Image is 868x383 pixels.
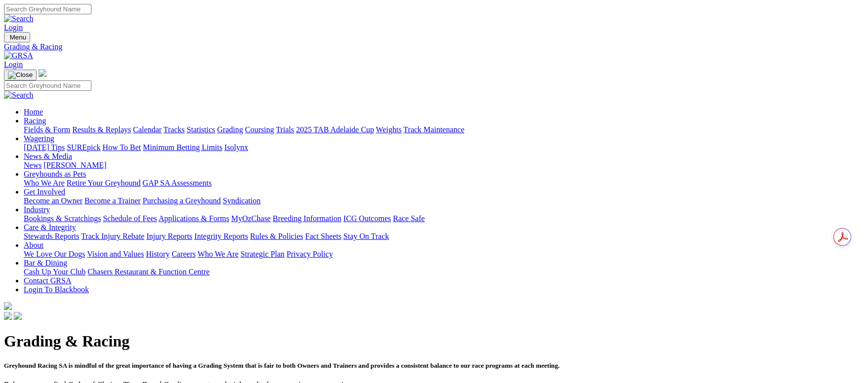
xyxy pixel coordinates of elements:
[24,179,864,188] div: Greyhounds as Pets
[4,51,33,60] img: GRSA
[24,170,86,178] a: Greyhounds as Pets
[24,214,864,223] div: Industry
[4,42,864,51] a: Grading & Racing
[8,71,33,79] img: Close
[276,125,294,134] a: Trials
[24,161,864,170] div: News & Media
[393,214,424,223] a: Race Safe
[24,223,76,231] a: Care & Integrity
[146,232,192,240] a: Injury Reports
[187,125,215,134] a: Statistics
[4,332,864,350] h1: Grading & Racing
[171,250,196,258] a: Careers
[4,4,91,14] input: Search
[241,250,285,258] a: Strategic Plan
[245,125,274,134] a: Coursing
[4,60,23,69] a: Login
[24,108,43,116] a: Home
[305,232,341,240] a: Fact Sheets
[24,259,67,267] a: Bar & Dining
[4,14,34,23] img: Search
[81,232,144,240] a: Track Injury Rebate
[24,179,65,187] a: Who We Are
[24,161,41,169] a: News
[24,196,83,205] a: Become an Owner
[24,232,79,240] a: Stewards Reports
[198,250,239,258] a: Who We Are
[24,196,864,205] div: Get Involved
[24,250,864,259] div: About
[231,214,271,223] a: MyOzChase
[24,152,72,160] a: News & Media
[343,232,389,240] a: Stay On Track
[223,196,260,205] a: Syndication
[67,179,141,187] a: Retire Your Greyhound
[24,125,70,134] a: Fields & Form
[24,116,46,125] a: Racing
[4,23,23,32] a: Login
[24,134,54,143] a: Wagering
[4,80,91,91] input: Search
[250,232,303,240] a: Rules & Policies
[24,250,85,258] a: We Love Our Dogs
[224,143,248,152] a: Isolynx
[24,143,864,152] div: Wagering
[164,125,185,134] a: Tracks
[87,250,144,258] a: Vision and Values
[84,196,141,205] a: Become a Trainer
[103,214,157,223] a: Schedule of Fees
[4,312,12,320] img: facebook.svg
[24,188,65,196] a: Get Involved
[217,125,243,134] a: Grading
[14,312,22,320] img: twitter.svg
[273,214,341,223] a: Breeding Information
[343,214,391,223] a: ICG Outcomes
[404,125,464,134] a: Track Maintenance
[143,179,212,187] a: GAP SA Assessments
[24,214,101,223] a: Bookings & Scratchings
[24,276,71,285] a: Contact GRSA
[376,125,402,134] a: Weights
[143,143,222,152] a: Minimum Betting Limits
[133,125,162,134] a: Calendar
[43,161,106,169] a: [PERSON_NAME]
[4,70,37,80] button: Toggle navigation
[24,285,89,294] a: Login To Blackbook
[159,214,229,223] a: Applications & Forms
[4,91,34,100] img: Search
[24,241,43,249] a: About
[24,143,65,152] a: [DATE] Tips
[39,69,46,77] img: logo-grsa-white.png
[24,205,50,214] a: Industry
[143,196,221,205] a: Purchasing a Greyhound
[24,125,864,134] div: Racing
[103,143,141,152] a: How To Bet
[194,232,248,240] a: Integrity Reports
[24,268,85,276] a: Cash Up Your Club
[67,143,100,152] a: SUREpick
[4,32,30,42] button: Toggle navigation
[24,232,864,241] div: Care & Integrity
[296,125,374,134] a: 2025 TAB Adelaide Cup
[287,250,333,258] a: Privacy Policy
[10,34,26,41] span: Menu
[72,125,131,134] a: Results & Replays
[146,250,169,258] a: History
[4,302,12,310] img: logo-grsa-white.png
[4,362,864,370] h5: Greyhound Racing SA is mindful of the great importance of having a Grading System that is fair to...
[24,268,864,276] div: Bar & Dining
[87,268,209,276] a: Chasers Restaurant & Function Centre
